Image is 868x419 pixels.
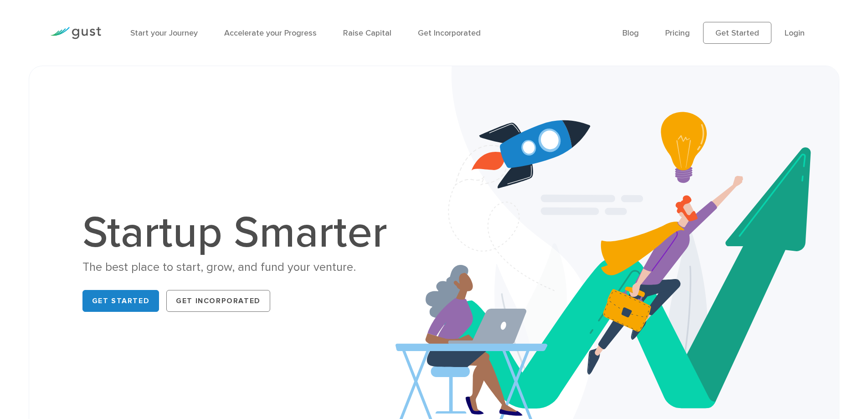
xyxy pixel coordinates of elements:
[166,290,270,312] a: Get Incorporated
[665,28,690,38] a: Pricing
[82,259,397,275] div: The best place to start, grow, and fund your venture.
[703,22,771,44] a: Get Started
[622,28,639,38] a: Blog
[50,27,101,39] img: Gust Logo
[82,290,159,312] a: Get Started
[224,28,317,38] a: Accelerate your Progress
[82,211,397,255] h1: Startup Smarter
[785,28,805,38] a: Login
[418,28,481,38] a: Get Incorporated
[130,28,198,38] a: Start your Journey
[343,28,391,38] a: Raise Capital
